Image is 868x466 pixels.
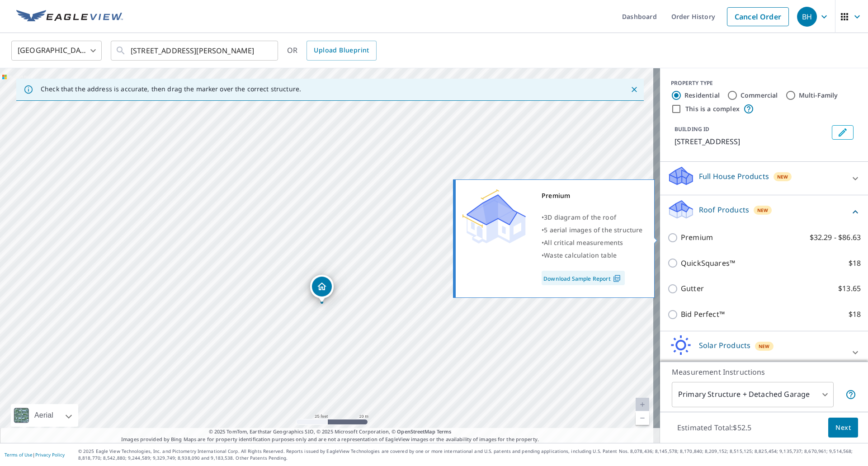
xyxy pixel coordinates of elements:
img: Pdf Icon [611,274,623,282]
div: Solar ProductsNewInform Essentials+ with Regular Delivery [667,335,861,370]
div: Aerial [32,404,56,427]
span: © 2025 TomTom, Earthstar Geographics SIO, © 2025 Microsoft Corporation, © [209,428,452,436]
p: Full House Products [699,171,769,182]
span: Upload Blueprint [314,45,369,56]
p: Check that the address is accurate, then drag the marker over the correct structure. [41,85,301,93]
p: $32.29 - $86.63 [810,232,861,243]
p: BUILDING ID [675,125,709,133]
label: Multi-Family [799,91,838,100]
div: • [542,249,643,262]
a: Download Sample Report [542,271,625,285]
p: Roof Products [699,204,749,215]
span: New [759,343,770,350]
div: Primary Structure + Detached Garage [672,382,834,407]
span: Next [835,422,851,433]
div: PROPERTY TYPE [671,79,857,87]
span: New [777,173,788,180]
p: Solar Products [699,340,750,351]
label: Commercial [741,91,778,100]
p: $18 [849,258,861,269]
a: Upload Blueprint [307,41,376,61]
a: Terms of Use [5,452,33,458]
p: [STREET_ADDRESS] [675,136,828,147]
div: Roof ProductsNew [667,199,861,225]
span: Waste calculation table [544,251,617,259]
div: • [542,236,643,249]
label: This is a complex [685,104,740,113]
div: • [542,224,643,236]
span: New [757,207,769,214]
p: Gutter [681,283,704,294]
p: Premium [681,232,713,243]
span: Your report will include the primary structure and a detached garage if one exists. [845,389,856,400]
a: Current Level 20, Zoom In Disabled [636,398,649,411]
p: $18 [849,309,861,320]
a: OpenStreetMap [397,428,435,435]
p: QuickSquares™ [681,258,735,269]
input: Search by address or latitude-longitude [131,38,259,63]
span: 3D diagram of the roof [544,213,616,221]
p: Measurement Instructions [672,367,856,377]
p: Estimated Total: $52.5 [670,418,759,438]
a: Terms [437,428,452,435]
div: [GEOGRAPHIC_DATA] [11,38,102,63]
p: | [5,452,65,457]
button: Close [628,84,640,95]
div: Full House ProductsNew [667,165,861,191]
button: Edit building 1 [832,125,854,140]
span: All critical measurements [544,238,623,247]
div: • [542,211,643,224]
img: Premium [462,189,526,244]
a: Current Level 20, Zoom Out [636,411,649,425]
img: EV Logo [16,10,123,24]
div: Dropped pin, building 1, Residential property, 33 Winchester Dr Scotch Plains, NJ 07076 [310,275,334,303]
a: Privacy Policy [35,452,65,458]
div: BH [797,7,817,27]
div: OR [287,41,377,61]
div: Premium [542,189,643,202]
label: Residential [684,91,720,100]
div: Aerial [11,404,78,427]
p: $13.65 [838,283,861,294]
a: Cancel Order [727,7,789,26]
p: Bid Perfect™ [681,309,725,320]
p: Inform Essentials+ with Regular Delivery [667,361,844,370]
p: © 2025 Eagle View Technologies, Inc. and Pictometry International Corp. All Rights Reserved. Repo... [78,448,863,461]
button: Next [828,418,858,438]
span: 5 aerial images of the structure [544,226,642,234]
